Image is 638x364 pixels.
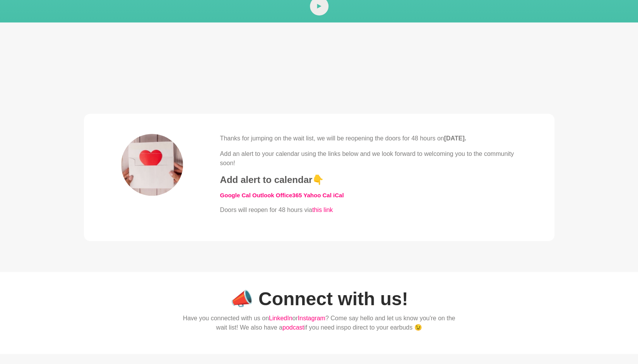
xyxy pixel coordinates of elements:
[183,314,455,332] p: Have you connected with us on or ? Come say hello and let us know you're on the wait list! We als...
[183,287,455,311] h1: 📣 Connect with us!
[276,192,302,198] a: Office365
[303,192,332,198] a: Yahoo Cal
[220,134,517,143] p: Thanks for jumping on the wait list, we will be reopening the doors for 48 hours on
[220,192,251,198] a: ​Google Cal
[333,192,344,198] a: iCal
[444,135,466,142] strong: [DATE].
[220,149,517,168] p: Add an alert to your calendar using the links below and we look forward to welcoming you to the c...
[298,315,325,321] a: Instagram
[220,205,517,215] p: Doors will reopen for 48 hours via
[269,315,292,321] a: LinkedIn
[252,192,274,198] a: Outlook
[312,207,333,213] a: this link
[220,174,517,186] h4: Add alert to calendar👇
[282,324,304,331] a: podcast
